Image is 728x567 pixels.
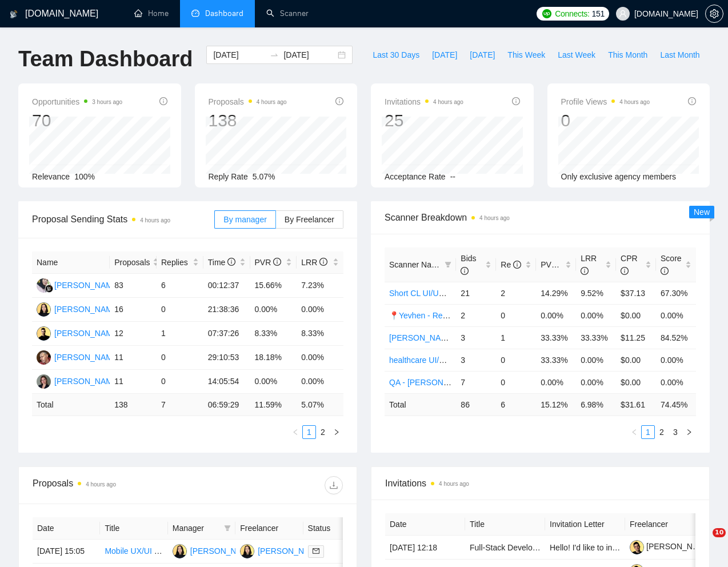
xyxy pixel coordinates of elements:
[656,349,696,371] td: 0.00%
[669,426,682,438] a: 3
[541,260,567,269] span: PVR
[250,298,297,322] td: 0.00%
[631,429,638,436] span: left
[389,311,501,320] a: 📍Yevhen - React General - СL
[240,546,323,555] a: NB[PERSON_NAME]
[536,282,576,304] td: 14.29%
[385,172,446,181] span: Acceptance Rate
[250,322,297,346] td: 8.33%
[308,522,355,534] span: Status
[536,371,576,393] td: 0.00%
[205,9,243,18] span: Dashboard
[465,536,545,560] td: Full-Stack Developer for MVP: Backend &#43; Payments &#43; Automation (Redis/BullMQ or Celery)
[203,370,250,394] td: 14:05:54
[157,322,203,346] td: 1
[292,429,299,436] span: left
[706,9,723,18] span: setting
[389,260,442,269] span: Scanner Name
[255,258,282,267] span: PVR
[100,540,167,564] td: Mobile UX/UI Designer for HealthTech App
[250,370,297,394] td: 0.00%
[297,346,343,370] td: 0.00%
[240,544,254,558] img: NB
[250,394,297,416] td: 11.59 %
[445,261,451,268] span: filter
[235,517,303,540] th: Freelancer
[257,99,287,105] time: 4 hours ago
[661,254,682,275] span: Score
[616,304,656,326] td: $0.00
[655,425,669,439] li: 2
[313,548,319,554] span: mail
[465,513,545,536] th: Title
[551,46,602,64] button: Last Week
[140,217,170,223] time: 4 hours ago
[461,267,469,275] span: info-circle
[18,46,193,73] h1: Team Dashboard
[32,251,110,274] th: Name
[688,97,696,105] span: info-circle
[512,97,520,105] span: info-circle
[536,326,576,349] td: 33.33%
[641,425,655,439] li: 1
[627,425,641,439] li: Previous Page
[168,517,235,540] th: Manager
[385,536,465,560] td: [DATE] 12:18
[209,95,287,109] span: Proposals
[110,370,157,394] td: 11
[389,333,493,342] a: [PERSON_NAME] - Backend
[45,285,53,293] img: gigradar-bm.png
[581,254,597,275] span: LRR
[110,394,157,416] td: 138
[37,328,120,337] a: YS[PERSON_NAME]
[258,545,323,557] div: [PERSON_NAME]
[33,540,100,564] td: [DATE] 15:05
[694,207,710,217] span: New
[203,346,250,370] td: 29:10:53
[173,546,256,555] a: NB[PERSON_NAME]
[426,46,463,64] button: [DATE]
[317,426,329,438] a: 2
[576,393,616,416] td: 6.98 %
[656,371,696,393] td: 0.00%
[203,298,250,322] td: 21:38:36
[561,172,677,181] span: Only exclusive agency members
[297,322,343,346] td: 8.33%
[389,356,550,365] a: healthcare UI/UX Design - [PERSON_NAME]
[456,282,496,304] td: 21
[433,99,463,105] time: 4 hours ago
[253,172,275,181] span: 5.07%
[496,326,536,349] td: 1
[157,394,203,416] td: 7
[619,10,627,18] span: user
[100,517,167,540] th: Title
[656,393,696,416] td: 74.45 %
[266,9,309,18] a: searchScanner
[496,349,536,371] td: 0
[558,49,595,61] span: Last Week
[203,322,250,346] td: 07:37:26
[37,304,120,313] a: NB[PERSON_NAME]
[625,513,705,536] th: Freelancer
[114,256,150,269] span: Proposals
[110,346,157,370] td: 11
[222,520,233,537] span: filter
[496,282,536,304] td: 2
[705,9,723,18] a: setting
[513,261,521,269] span: info-circle
[576,304,616,326] td: 0.00%
[54,375,120,388] div: [PERSON_NAME]
[157,298,203,322] td: 0
[616,393,656,416] td: $ 31.61
[303,426,315,438] a: 1
[682,425,696,439] button: right
[656,304,696,326] td: 0.00%
[283,49,335,61] input: End date
[602,46,654,64] button: This Month
[576,326,616,349] td: 33.33%
[536,349,576,371] td: 33.33%
[54,327,120,340] div: [PERSON_NAME]
[157,346,203,370] td: 0
[110,322,157,346] td: 12
[297,274,343,298] td: 7.23%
